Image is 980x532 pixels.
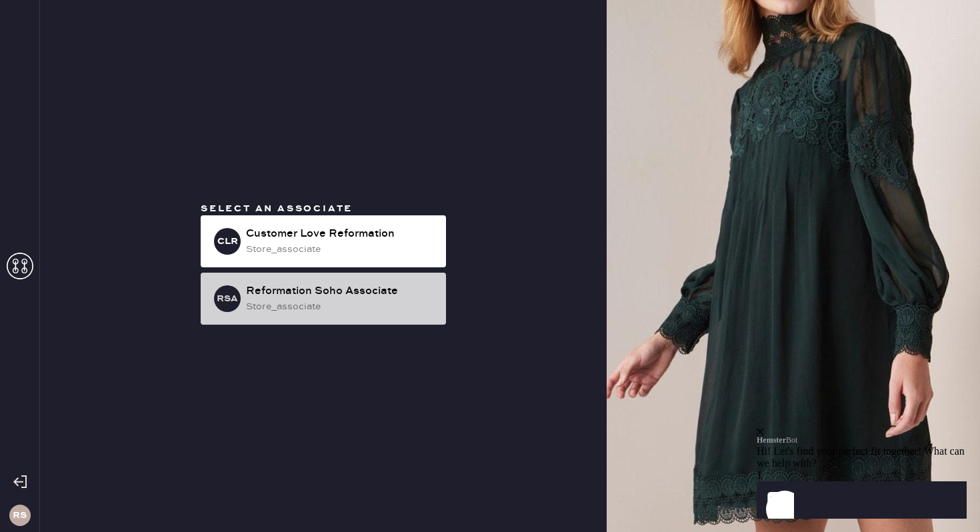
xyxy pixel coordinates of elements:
[217,294,238,303] h3: RSA
[201,203,353,215] span: Select an associate
[246,226,435,242] div: Customer Love Reformation
[246,283,435,299] div: Reformation Soho Associate
[757,347,977,529] iframe: Front Chat
[246,242,435,257] div: store_associate
[13,511,27,520] h3: RS
[246,299,435,314] div: store_associate
[217,237,238,246] h3: CLR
